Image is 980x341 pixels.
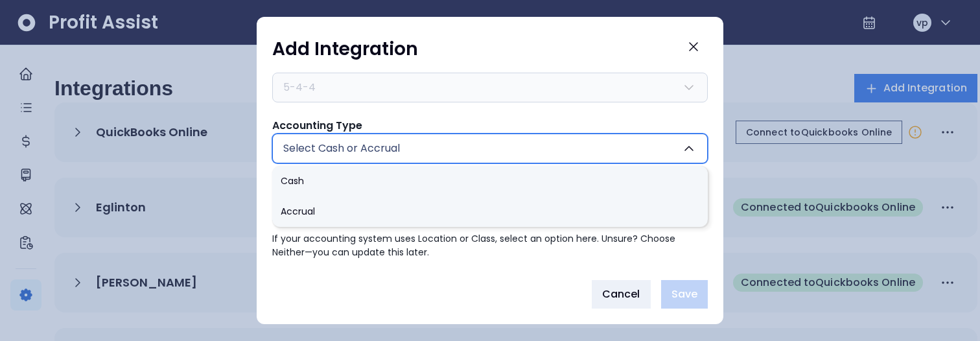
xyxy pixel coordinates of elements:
[661,280,708,309] button: Save
[272,166,708,196] li: Cash
[602,287,640,302] span: Cancel
[671,287,697,302] span: Save
[283,141,400,156] span: Select Cash or Accrual
[679,32,708,61] button: Close
[272,38,418,61] h1: Add Integration
[283,80,316,95] span: 5-4-4
[272,196,708,227] li: Accrual
[592,280,651,309] button: Cancel
[272,118,362,133] span: Accounting Type
[272,232,708,259] p: If your accounting system uses Location or Class, select an option here. Unsure? Choose Neither—y...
